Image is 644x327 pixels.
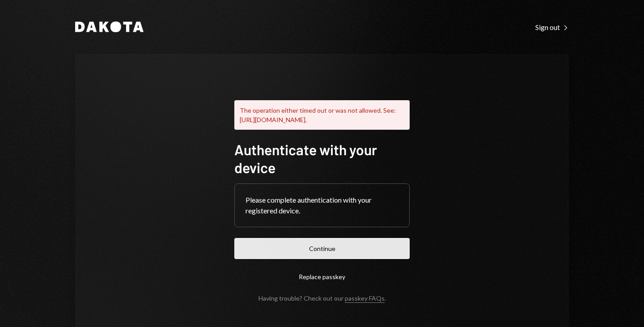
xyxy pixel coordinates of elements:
div: Please complete authentication with your registered device. [246,195,398,216]
a: passkey FAQs [345,294,385,303]
button: Replace passkey [234,266,410,287]
div: The operation either timed out or was not allowed. See: [URL][DOMAIN_NAME]. [234,100,410,130]
div: Having trouble? Check out our . [258,294,386,302]
h1: Authenticate with your device [234,140,410,176]
div: Sign out [535,23,569,32]
a: Sign out [535,22,569,32]
button: Continue [234,238,410,259]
